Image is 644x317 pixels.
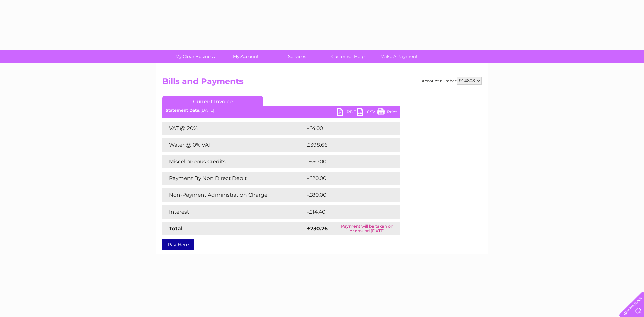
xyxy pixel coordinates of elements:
b: Statement Date: [166,108,200,113]
td: £398.66 [305,138,389,152]
div: Account number [422,77,482,85]
div: [DATE] [162,108,400,113]
a: Services [269,50,325,63]
a: Make A Payment [371,50,427,63]
td: Miscellaneous Credits [162,155,305,168]
td: Payment By Non Direct Debit [162,172,305,185]
strong: Total [169,225,183,232]
h2: Bills and Payments [162,77,482,89]
td: -£80.00 [305,188,388,202]
td: Payment will be taken on or around [DATE] [334,222,400,235]
td: VAT @ 20% [162,122,305,135]
td: -£14.40 [305,205,388,219]
td: Non-Payment Administration Charge [162,188,305,202]
td: -£4.00 [305,122,386,135]
strong: £230.26 [307,225,328,232]
td: Interest [162,205,305,219]
a: Pay Here [162,239,194,250]
a: Current Invoice [162,96,263,106]
a: Customer Help [320,50,376,63]
td: Water @ 0% VAT [162,138,305,152]
a: My Clear Business [167,50,223,63]
a: PDF [337,108,357,118]
a: My Account [218,50,274,63]
td: -£50.00 [305,155,388,168]
td: -£20.00 [305,172,388,185]
a: CSV [357,108,377,118]
a: Print [377,108,397,118]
